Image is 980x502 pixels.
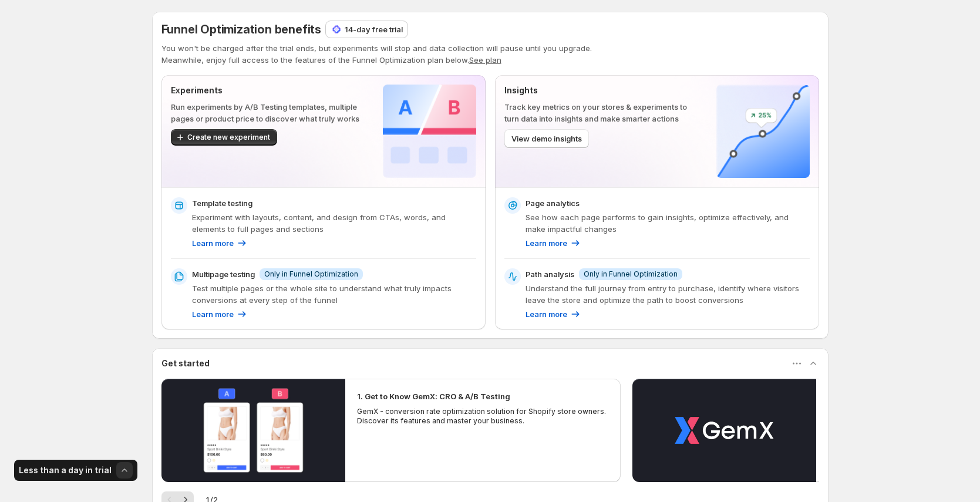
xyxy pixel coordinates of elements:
[526,268,574,280] p: Path analysis
[192,308,234,320] p: Learn more
[526,308,581,320] a: Learn more
[161,358,210,369] h3: Get started
[584,269,678,279] span: Only in Funnel Optimization
[331,23,342,35] img: 14-day free trial
[345,23,403,35] p: 14-day free trial
[19,464,112,476] h3: Less than a day in trial
[504,129,589,148] button: View demo insights
[357,390,510,402] h2: 1. Get to Know GemX: CRO & A/B Testing
[511,133,582,144] span: View demo insights
[161,22,321,36] span: Funnel Optimization benefits
[264,269,358,279] span: Only in Funnel Optimization
[171,129,277,146] button: Create new experiment
[192,268,255,280] p: Multipage testing
[469,55,501,65] button: See plan
[187,133,270,142] span: Create new experiment
[192,237,248,249] a: Learn more
[171,85,364,96] p: Experiments
[161,54,819,66] p: Meanwhile, enjoy full access to the features of the Funnel Optimization plan below.
[632,379,816,482] button: Play video
[526,282,810,306] p: Understand the full journey from entry to purchase, identify where visitors leave the store and o...
[526,237,567,249] p: Learn more
[526,197,580,209] p: Page analytics
[192,237,234,249] p: Learn more
[526,237,581,249] a: Learn more
[161,42,819,54] p: You won't be charged after the trial ends, but experiments will stop and data collection will pau...
[526,211,810,235] p: See how each page performs to gain insights, optimize effectively, and make impactful changes
[526,308,567,320] p: Learn more
[171,101,364,124] p: Run experiments by A/B Testing templates, multiple pages or product price to discover what truly ...
[192,211,476,235] p: Experiment with layouts, content, and design from CTAs, words, and elements to full pages and sec...
[192,308,248,320] a: Learn more
[504,85,698,96] p: Insights
[357,407,609,426] p: GemX - conversion rate optimization solution for Shopify store owners. Discover its features and ...
[716,85,810,178] img: Insights
[383,85,476,178] img: Experiments
[504,101,698,124] p: Track key metrics on your stores & experiments to turn data into insights and make smarter actions
[192,282,476,306] p: Test multiple pages or the whole site to understand what truly impacts conversions at every step ...
[161,379,345,482] button: Play video
[192,197,252,209] p: Template testing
